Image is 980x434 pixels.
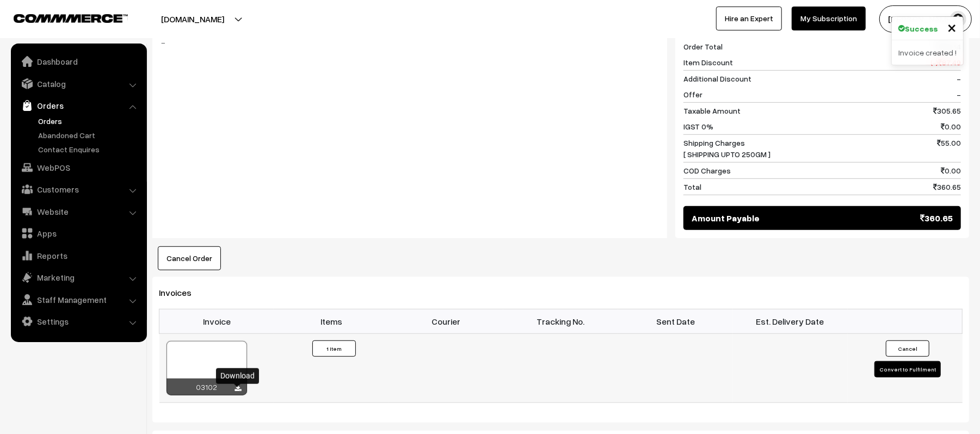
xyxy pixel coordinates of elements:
span: COD Charges [683,165,731,176]
button: Cancel [886,340,929,357]
a: Hire an Expert [716,7,782,30]
span: 0.00 [941,121,961,132]
th: Est. Delivery Date [733,309,848,333]
a: Catalog [14,74,143,94]
span: Additional Discount [683,73,751,84]
span: Shipping Charges [ SHIPPING UPTO 250GM ] [683,137,771,160]
span: Taxable Amount [683,105,741,116]
span: IGST 0% [683,121,713,132]
th: Sent Date [618,309,733,333]
span: × [947,17,957,37]
button: 1 Item [312,340,356,357]
a: COMMMERCE [14,11,109,24]
button: Convert to Fulfilment [874,361,941,377]
span: Order Total [683,41,723,52]
a: Reports [14,246,143,265]
th: Items [274,309,389,333]
a: Orders [35,115,143,127]
a: Website [14,202,143,221]
button: Cancel Order [158,246,221,270]
button: [PERSON_NAME] [879,5,972,33]
a: WebPOS [14,158,143,177]
button: [DOMAIN_NAME] [123,5,262,33]
a: Apps [14,224,143,243]
span: 55.00 [937,137,961,160]
a: My Subscription [792,7,866,30]
span: 305.65 [933,105,961,116]
button: Close [947,19,957,35]
th: Courier [389,309,503,333]
span: - [957,73,961,84]
th: Tracking No. [503,309,618,333]
span: Offer [683,89,702,100]
span: 360.65 [933,181,961,193]
span: Amount Payable [692,212,760,225]
a: Marketing [14,268,143,287]
a: Settings [14,312,143,331]
span: 0.00 [941,165,961,176]
span: 360.65 [920,212,953,225]
div: Download [216,368,259,384]
a: Contact Enquires [35,144,143,155]
th: Invoice [159,309,274,333]
a: Customers [14,179,143,199]
div: Invoice created ! [892,40,963,65]
a: Orders [14,96,143,115]
span: Total [683,181,701,193]
strong: Success [905,23,938,34]
img: COMMMERCE [14,14,128,22]
a: Abandoned Cart [35,129,143,141]
span: Item Discount [683,57,733,68]
a: Staff Management [14,290,143,309]
img: user [950,11,966,27]
span: Invoices [159,287,205,298]
div: 03102 [167,379,247,395]
span: - [957,89,961,100]
a: Dashboard [14,52,143,71]
blockquote: - [161,36,659,49]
